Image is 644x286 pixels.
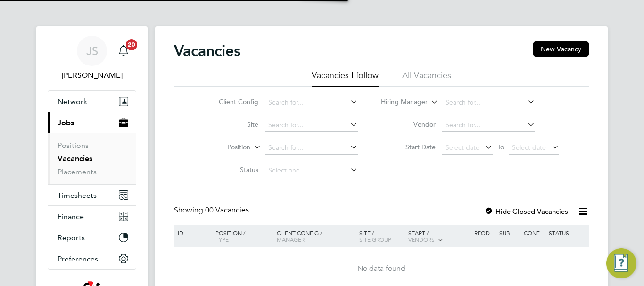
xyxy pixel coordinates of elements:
[495,141,507,153] span: To
[265,164,358,177] input: Select one
[48,206,136,227] button: Finance
[472,225,496,241] div: Reqd
[442,119,535,132] input: Search for...
[58,118,74,127] span: Jobs
[174,205,251,215] div: Showing
[175,225,208,241] div: ID
[406,225,472,248] div: Start /
[58,97,87,106] span: Network
[58,141,89,150] a: Positions
[48,36,136,81] a: JS[PERSON_NAME]
[381,143,436,151] label: Start Date
[48,91,136,112] button: Network
[204,165,258,174] label: Status
[58,233,85,242] span: Reports
[208,225,274,247] div: Position /
[546,225,587,241] div: Status
[48,112,136,133] button: Jobs
[373,98,428,107] label: Hiring Manager
[58,167,97,176] a: Placements
[205,205,249,215] span: 00 Vacancies
[533,41,589,57] button: New Vacancy
[58,254,98,263] span: Preferences
[58,154,92,163] a: Vacancies
[58,191,97,200] span: Timesheets
[521,225,546,241] div: Conf
[265,96,358,109] input: Search for...
[174,41,240,60] h2: Vacancies
[265,141,358,155] input: Search for...
[48,227,136,248] button: Reports
[48,185,136,205] button: Timesheets
[381,120,436,129] label: Vendor
[175,264,587,274] div: No data found
[215,236,229,243] span: Type
[606,248,636,278] button: Engage Resource Center
[58,212,84,221] span: Finance
[357,225,406,247] div: Site /
[265,119,358,132] input: Search for...
[196,143,250,152] label: Position
[446,143,479,152] span: Select date
[48,133,136,184] div: Jobs
[48,70,136,81] span: Jenette Stanley
[204,120,258,129] label: Site
[359,236,391,243] span: Site Group
[126,39,137,50] span: 20
[114,36,133,66] a: 20
[442,96,535,109] input: Search for...
[204,98,258,106] label: Client Config
[48,248,136,269] button: Preferences
[274,225,357,247] div: Client Config /
[512,143,546,152] span: Select date
[497,225,521,241] div: Sub
[402,70,451,87] li: All Vacancies
[277,236,305,243] span: Manager
[484,207,568,216] label: Hide Closed Vacancies
[86,45,98,57] span: JS
[312,70,379,87] li: Vacancies I follow
[408,236,435,243] span: Vendors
